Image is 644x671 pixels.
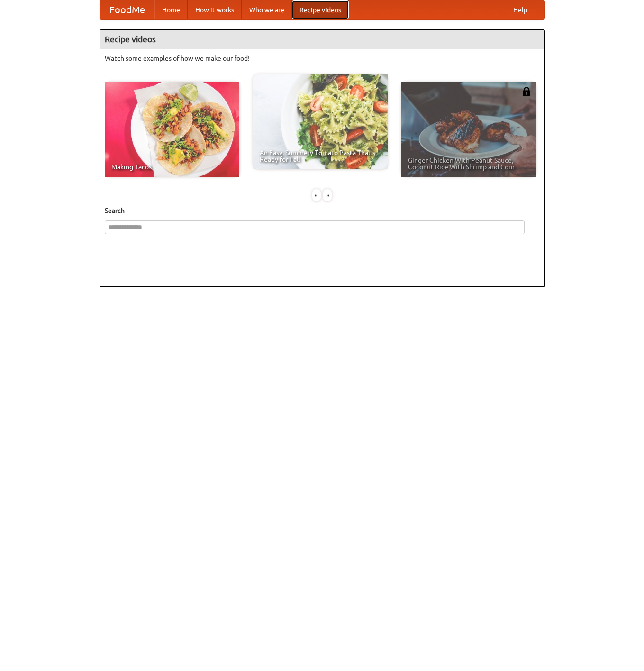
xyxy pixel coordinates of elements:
p: Watch some examples of how we make our food! [105,54,540,63]
a: FoodMe [100,0,154,19]
div: » [323,189,332,201]
div: « [312,189,321,201]
h4: Recipe videos [100,30,544,49]
img: 483408.png [522,87,531,96]
a: Recipe videos [292,0,349,19]
a: Making Tacos [105,82,239,177]
a: Help [506,0,535,19]
span: Making Tacos [111,164,233,170]
a: How it works [188,0,242,19]
h5: Search [105,206,540,215]
a: Home [154,0,188,19]
a: Who we are [242,0,292,19]
a: An Easy, Summery Tomato Pasta That's Ready for Fall [253,74,388,169]
span: An Easy, Summery Tomato Pasta That's Ready for Fall [260,149,381,163]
